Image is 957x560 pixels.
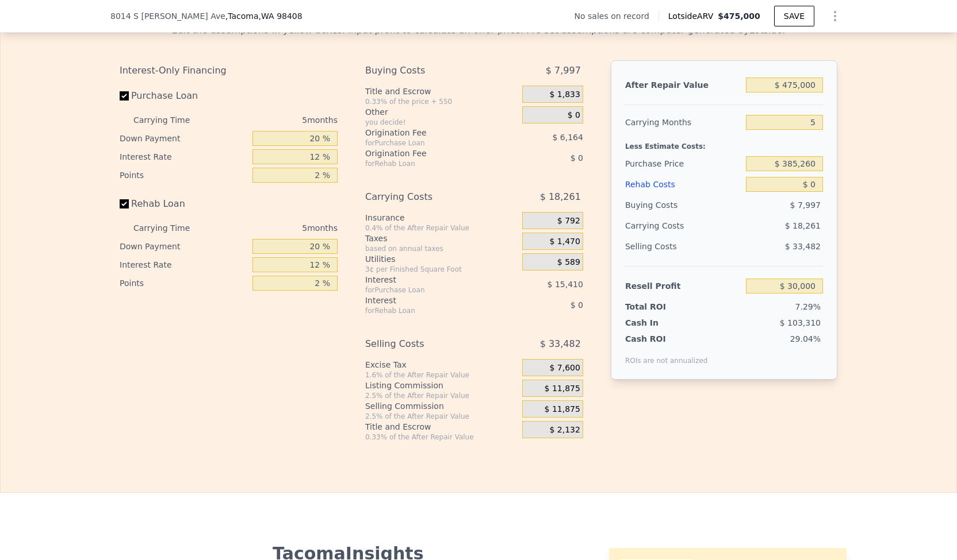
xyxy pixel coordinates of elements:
[120,199,129,208] input: Rehab Loan
[545,404,580,415] span: $ 11,875
[365,265,518,274] div: 3¢ per Finished Square Foot
[365,400,518,412] div: Selling Commission
[120,60,338,81] div: Interest-Only Financing
[571,153,583,163] span: $ 0
[557,257,580,268] span: $ 589
[365,412,518,421] div: 2.5% of the After Repair Value
[365,187,493,207] div: Carrying Costs
[549,363,580,373] span: $ 7,600
[365,212,518,223] div: Insurance
[365,306,493,315] div: for Rehab Loan
[365,223,518,233] div: 0.4% of the After Repair Value
[365,244,518,253] div: based on annual taxes
[549,237,580,247] span: $ 1,470
[785,221,821,230] span: $ 18,261
[790,334,821,343] span: 29.04%
[545,384,580,394] span: $ 11,875
[625,153,741,174] div: Purchase Price
[546,60,581,81] span: $ 7,997
[549,425,580,435] span: $ 2,132
[548,280,583,289] span: $ 15,410
[571,300,583,310] span: $ 0
[365,253,518,265] div: Utilities
[259,11,303,21] span: , WA 98408
[795,302,821,311] span: 7.29%
[365,97,518,106] div: 0.33% of the price + 550
[365,432,518,442] div: 0.33% of the After Repair Value
[365,380,518,391] div: Listing Commission
[668,10,718,22] span: Lotside ARV
[120,256,248,274] div: Interest Rate
[625,75,741,95] div: After Repair Value
[625,317,697,329] div: Cash In
[625,301,697,312] div: Total ROI
[365,391,518,400] div: 2.5% of the After Repair Value
[365,295,493,306] div: Interest
[365,106,518,118] div: Other
[625,112,741,133] div: Carrying Months
[365,138,493,148] div: for Purchase Loan
[120,194,248,214] label: Rehab Loan
[540,187,581,207] span: $ 18,261
[549,90,580,100] span: $ 1,833
[365,127,493,138] div: Origination Fee
[625,276,741,296] div: Resell Profit
[120,129,248,148] div: Down Payment
[625,333,708,345] div: Cash ROI
[790,200,821,210] span: $ 7,997
[365,359,518,370] div: Excise Tax
[365,86,518,97] div: Title and Escrow
[557,216,580,226] span: $ 792
[774,6,814,26] button: SAVE
[365,370,518,380] div: 1.6% of the After Repair Value
[718,11,760,21] span: $475,000
[540,334,581,354] span: $ 33,482
[120,274,248,292] div: Points
[568,110,580,121] span: $ 0
[365,233,518,244] div: Taxes
[120,91,129,101] input: Purchase Loan
[110,10,225,22] span: 8014 S [PERSON_NAME] Ave
[365,60,493,81] div: Buying Costs
[785,242,821,251] span: $ 33,482
[365,118,518,127] div: you decide!
[575,10,659,22] div: No sales on record
[625,195,741,215] div: Buying Costs
[365,274,493,285] div: Interest
[120,237,248,256] div: Down Payment
[625,174,741,195] div: Rehab Costs
[213,111,338,129] div: 5 months
[133,219,208,237] div: Carrying Time
[625,236,741,257] div: Selling Costs
[133,111,208,129] div: Carrying Time
[365,148,493,159] div: Origination Fee
[365,334,493,354] div: Selling Costs
[213,219,338,237] div: 5 months
[365,285,493,295] div: for Purchase Loan
[625,345,708,365] div: ROIs are not annualized
[120,86,248,106] label: Purchase Loan
[552,133,583,142] span: $ 6,164
[625,215,697,236] div: Carrying Costs
[780,318,821,327] span: $ 103,310
[824,5,847,28] button: Show Options
[365,421,518,432] div: Title and Escrow
[225,10,303,22] span: , Tacoma
[120,148,248,166] div: Interest Rate
[365,159,493,168] div: for Rehab Loan
[120,166,248,184] div: Points
[625,133,823,153] div: Less Estimate Costs:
